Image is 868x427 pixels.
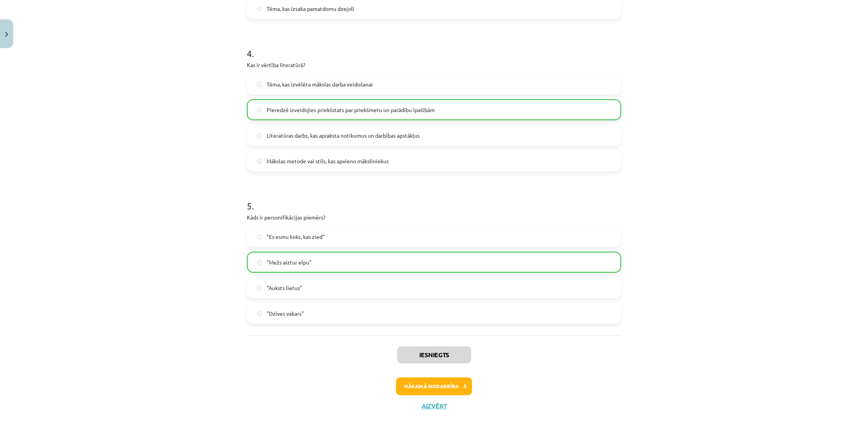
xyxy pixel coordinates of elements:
[247,35,621,59] h1: 4 .
[257,311,262,316] input: "Dzīves vakars"
[267,233,325,241] span: "Es esmu koks, kas zied"
[267,258,312,266] span: "Mežs aiztur elpu"
[267,284,302,292] span: "Auksts lietus"
[257,260,262,265] input: "Mežs aiztur elpu"
[257,6,262,11] input: Tēma, kas izsaka pamatdomu dzejolī
[257,107,262,112] input: Pieredzē izveidojies priekšstats par priekšmetu un parādību īpašībām
[257,285,262,290] input: "Auksts lietus"
[267,131,420,140] span: Literatūras darbs, kas apraksta notikumus un darbības apstākļus
[257,234,262,239] input: "Es esmu koks, kas zied"
[247,187,621,211] h1: 5 .
[257,159,262,164] input: Mākslas metode vai stils, kas apvieno māksliniekus
[419,402,449,410] button: Aizvērt
[397,346,471,363] button: Iesniegts
[267,106,435,114] span: Pieredzē izveidojies priekšstats par priekšmetu un parādību īpašībām
[5,32,8,37] img: icon-close-lesson-0947bae3869378f0d4975bcd49f059093ad1ed9edebbc8119c70593378902aed.svg
[257,82,262,87] input: Tēma, kas izvēlēta mākslas darba veidošanai
[267,309,304,318] span: "Dzīves vakars"
[267,5,354,13] span: Tēma, kas izsaka pamatdomu dzejolī
[247,213,621,221] p: Kāds ir personifikācijas piemērs?
[257,133,262,138] input: Literatūras darbs, kas apraksta notikumus un darbības apstākļus
[267,157,389,165] span: Mākslas metode vai stils, kas apvieno māksliniekus
[396,377,472,395] button: Nākamā nodarbība
[267,80,373,88] span: Tēma, kas izvēlēta mākslas darba veidošanai
[247,61,621,69] p: Kas ir vērtība literatūrā?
